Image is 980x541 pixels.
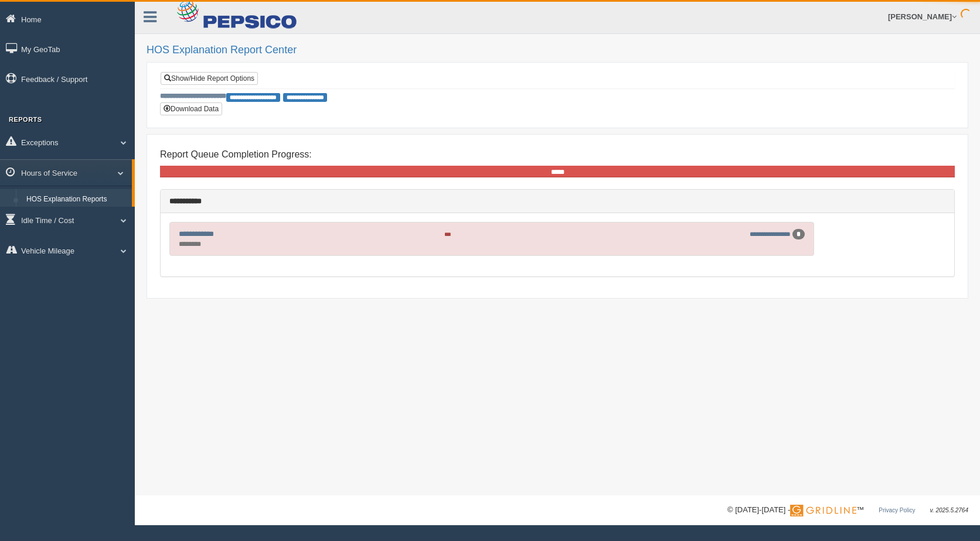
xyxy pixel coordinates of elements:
a: Show/Hide Report Options [161,72,258,85]
h2: HOS Explanation Report Center [147,44,968,56]
h4: Report Queue Completion Progress: [160,149,955,160]
a: Privacy Policy [879,507,915,513]
div: © [DATE]-[DATE] - ™ [727,504,968,516]
button: Download Data [160,102,222,115]
span: v. 2025.5.2764 [930,507,968,513]
img: Gridline [790,505,856,516]
a: HOS Explanation Reports [21,189,132,210]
